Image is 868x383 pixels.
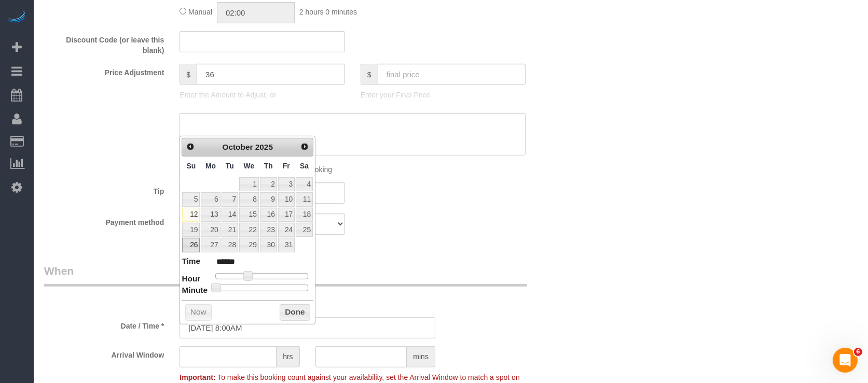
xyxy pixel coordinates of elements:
[182,192,200,206] a: 5
[278,208,295,222] a: 17
[222,208,238,222] a: 14
[182,285,208,297] dt: Minute
[205,162,216,170] span: Monday
[297,139,312,154] a: Next
[260,177,277,191] a: 2
[180,64,197,85] span: $
[278,223,295,237] a: 24
[36,64,172,78] label: Price Adjustment
[182,208,200,222] a: 12
[280,304,310,321] button: Done
[299,8,357,16] span: 2 hours 0 minutes
[296,192,313,206] a: 11
[36,214,172,228] label: Payment method
[180,90,345,100] p: Enter the Amount to Adjust, or
[239,223,259,237] a: 22
[854,348,862,356] span: 6
[201,238,220,252] a: 27
[222,192,238,206] a: 7
[185,304,212,321] button: Now
[222,223,238,237] a: 21
[239,177,259,191] a: 1
[180,317,435,338] input: MM/DD/YYYY HH:MM
[260,223,277,237] a: 23
[201,192,220,206] a: 6
[226,162,234,170] span: Tuesday
[239,208,259,222] a: 15
[260,208,277,222] a: 16
[283,162,290,170] span: Friday
[201,223,220,237] a: 20
[407,346,435,367] span: mins
[361,90,526,100] p: Enter your Final Price
[183,139,198,154] a: Prev
[222,143,253,151] span: October
[296,223,313,237] a: 25
[260,238,277,252] a: 30
[278,192,295,206] a: 10
[244,162,255,170] span: Wednesday
[833,348,858,373] iframe: Intercom live chat
[36,182,172,196] label: Tip
[6,10,27,25] img: Automaid Logo
[239,238,259,252] a: 29
[36,317,172,331] label: Date / Time *
[255,143,273,151] span: 2025
[201,208,220,222] a: 13
[36,346,172,360] label: Arrival Window
[296,177,313,191] a: 4
[278,238,295,252] a: 31
[188,8,212,16] span: Manual
[187,162,196,170] span: Sunday
[182,273,200,286] dt: Hour
[239,192,259,206] a: 8
[44,263,527,287] legend: When
[296,208,313,222] a: 18
[36,31,172,55] label: Discount Code (or leave this blank)
[278,177,295,191] a: 3
[222,238,238,252] a: 28
[180,373,215,381] strong: Important:
[186,143,195,151] span: Prev
[361,64,378,85] span: $
[182,256,200,268] dt: Time
[378,64,526,85] input: final price
[300,143,309,151] span: Next
[277,346,299,367] span: hrs
[264,162,273,170] span: Thursday
[182,238,200,252] a: 26
[182,223,200,237] a: 19
[300,162,309,170] span: Saturday
[260,192,277,206] a: 9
